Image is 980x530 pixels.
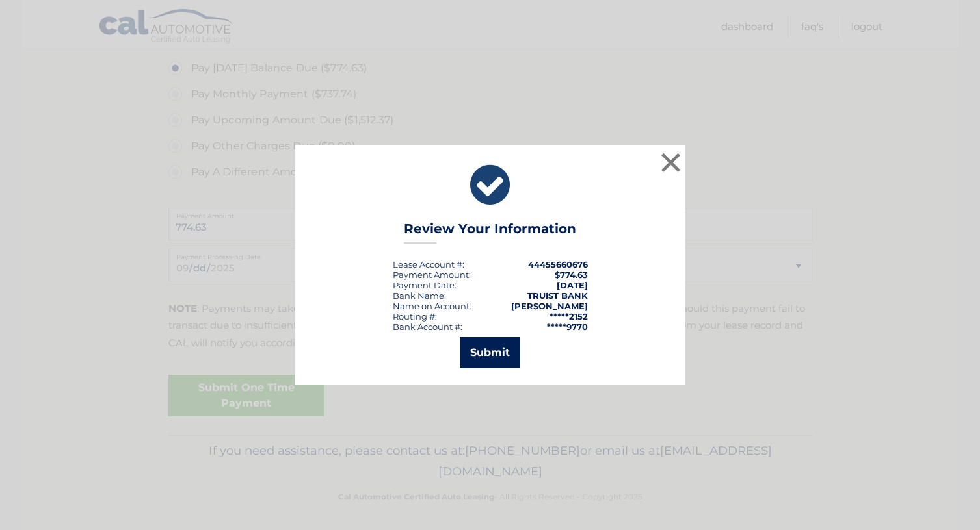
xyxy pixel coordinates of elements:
[528,259,588,270] strong: 44455660676
[393,280,455,290] span: Payment Date
[555,270,588,280] span: $774.63
[393,270,471,280] div: Payment Amount:
[527,290,588,301] strong: TRUIST BANK
[393,290,446,301] div: Bank Name:
[460,337,520,368] button: Submit
[557,280,588,290] span: [DATE]
[393,311,437,322] div: Routing #:
[393,322,462,332] div: Bank Account #:
[511,301,588,311] strong: [PERSON_NAME]
[404,221,576,244] h3: Review Your Information
[658,149,684,175] button: ×
[393,280,457,290] div: :
[393,301,471,311] div: Name on Account:
[393,259,464,270] div: Lease Account #:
